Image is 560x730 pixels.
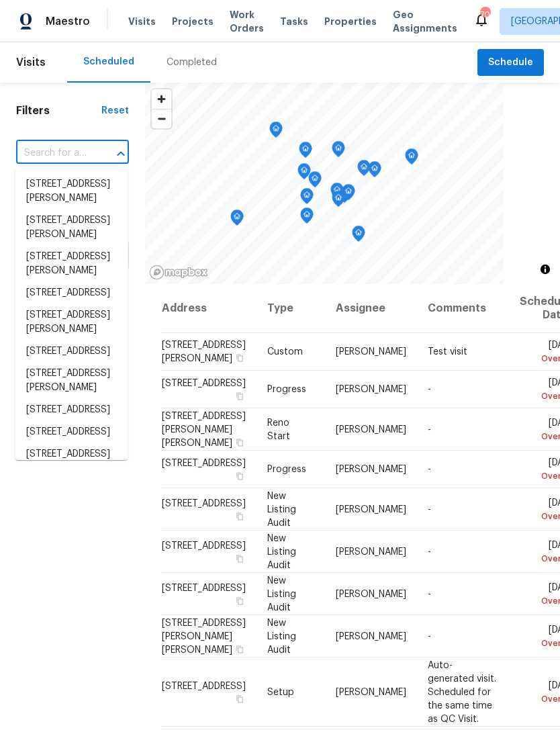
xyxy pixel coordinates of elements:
span: Maestro [46,15,90,28]
button: Copy Address [234,352,246,364]
div: Map marker [300,188,314,209]
div: Map marker [332,141,345,162]
li: [STREET_ADDRESS][PERSON_NAME] [15,304,128,340]
span: - [428,504,431,514]
button: Copy Address [234,552,246,564]
div: Map marker [297,163,311,184]
div: Map marker [269,122,283,142]
span: Test visit [428,347,467,357]
span: [PERSON_NAME] [336,504,406,514]
span: [STREET_ADDRESS][PERSON_NAME][PERSON_NAME] [162,411,246,447]
span: New Listing Audit [267,491,296,527]
span: Visits [16,48,46,77]
button: Toggle attribution [537,261,553,277]
span: - [428,385,431,394]
span: Schedule [488,54,533,71]
li: [STREET_ADDRESS][PERSON_NAME] [15,363,128,399]
span: Toggle attribution [541,262,549,277]
span: [STREET_ADDRESS] [162,459,246,468]
th: Assignee [325,284,417,333]
span: - [428,589,431,598]
li: [STREET_ADDRESS][PERSON_NAME] [15,173,128,210]
div: Map marker [299,142,312,163]
div: Map marker [405,148,418,169]
div: 70 [480,8,489,21]
span: Auto-generated visit. Scheduled for the same time as QC Visit. [428,660,496,723]
span: Visits [128,15,156,28]
div: Scheduled [83,55,134,69]
li: [STREET_ADDRESS] [15,399,128,421]
span: - [428,424,431,434]
span: Progress [267,465,306,474]
div: Map marker [368,161,381,182]
button: Copy Address [234,594,246,606]
div: Map marker [332,191,345,212]
button: Copy Address [234,510,246,522]
div: Map marker [357,160,371,181]
th: Address [161,284,256,333]
span: - [428,631,431,641]
li: [STREET_ADDRESS][PERSON_NAME] [15,210,128,246]
button: Copy Address [234,436,246,448]
button: Copy Address [234,470,246,482]
button: Copy Address [234,692,246,704]
h1: Filters [16,104,101,118]
span: [STREET_ADDRESS] [162,583,246,592]
button: Close [111,144,130,163]
span: New Listing Audit [267,533,296,569]
span: [PERSON_NAME] [336,547,406,556]
span: Zoom out [152,109,171,128]
button: Zoom in [152,89,171,109]
div: Reset [101,104,129,118]
span: [PERSON_NAME] [336,424,406,434]
th: Comments [417,284,509,333]
span: Tasks [280,17,308,26]
a: Mapbox homepage [149,265,208,280]
span: [STREET_ADDRESS] [162,681,246,690]
th: Type [256,284,325,333]
span: [STREET_ADDRESS] [162,498,246,508]
span: Setup [267,687,294,696]
span: Custom [267,347,303,357]
div: Map marker [342,184,355,205]
canvas: Map [145,83,504,284]
span: Projects [172,15,214,28]
span: [STREET_ADDRESS][PERSON_NAME] [162,340,246,363]
li: [STREET_ADDRESS] [15,282,128,304]
span: Reno Start [267,418,290,441]
span: Progress [267,385,306,394]
button: Zoom out [152,109,171,128]
span: [PERSON_NAME] [336,631,406,641]
div: Map marker [308,171,322,192]
div: Map marker [330,183,344,203]
span: [PERSON_NAME] [336,465,406,474]
li: [STREET_ADDRESS] [15,340,128,363]
span: Geo Assignments [393,8,457,35]
span: Work Orders [230,8,264,35]
button: Copy Address [234,643,246,655]
span: New Listing Audit [267,618,296,654]
span: [PERSON_NAME] [336,347,406,357]
li: [STREET_ADDRESS] [15,421,128,443]
input: Search for an address... [16,143,91,164]
button: Copy Address [234,390,246,402]
span: [PERSON_NAME] [336,589,406,598]
div: Completed [167,56,217,69]
button: Schedule [477,49,544,77]
span: [STREET_ADDRESS][PERSON_NAME][PERSON_NAME] [162,618,246,654]
div: Map marker [230,210,244,230]
span: - [428,547,431,556]
span: Properties [324,15,377,28]
li: [STREET_ADDRESS][PERSON_NAME] [15,246,128,282]
span: [STREET_ADDRESS] [162,541,246,550]
div: Map marker [352,226,365,246]
span: [PERSON_NAME] [336,385,406,394]
span: - [428,465,431,474]
span: New Listing Audit [267,576,296,612]
span: [STREET_ADDRESS] [162,379,246,388]
div: Map marker [300,208,314,228]
span: [PERSON_NAME] [336,687,406,696]
li: [STREET_ADDRESS] [15,443,128,465]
